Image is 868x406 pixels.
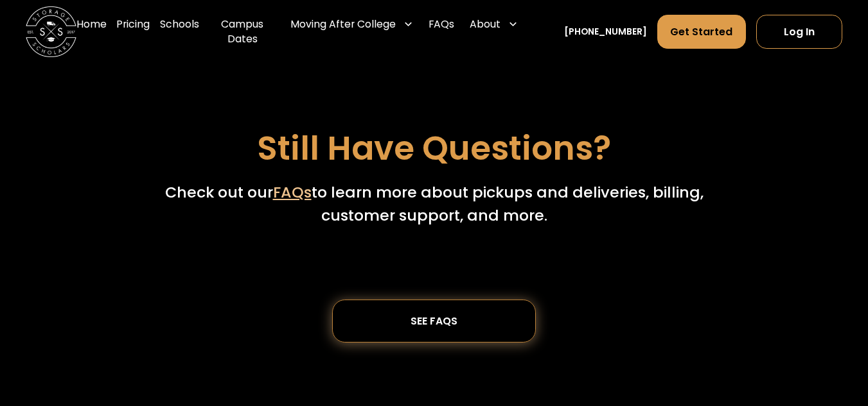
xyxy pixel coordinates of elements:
a: FAQs [273,182,312,203]
a: Pricing [116,6,150,57]
img: Storage Scholars main logo [26,6,76,57]
a: home [26,6,76,57]
a: Get Started [657,15,747,49]
a: FAQs [429,6,454,57]
a: [PHONE_NUMBER] [564,25,647,38]
a: SEE FAQs [332,300,535,343]
h2: Still Have Questions? [257,129,611,169]
a: Home [76,6,107,57]
div: About [465,6,523,42]
div: SEE FAQs [411,316,457,326]
div: About [470,17,500,32]
a: Campus Dates [209,6,275,57]
a: Schools [160,6,199,57]
div: Moving After College [285,6,418,42]
div: Moving After College [290,17,396,32]
a: Log In [756,15,842,49]
p: Check out our to learn more about pickups and deliveries, billing, customer support, and more. [129,181,739,226]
